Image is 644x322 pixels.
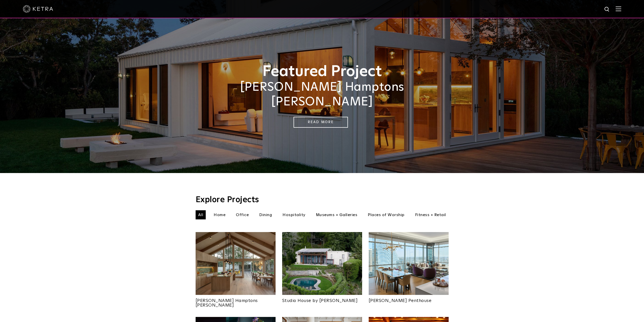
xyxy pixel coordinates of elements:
li: Places of Worship [365,210,407,219]
h3: Explore Projects [196,196,449,204]
li: All [196,210,206,219]
li: Office [233,210,251,219]
li: Hospitality [280,210,308,219]
a: [PERSON_NAME] Hamptons [PERSON_NAME] [196,295,276,308]
a: Studio House by [PERSON_NAME] [282,295,362,303]
img: Project_Landing_Thumbnail-2022smaller [369,232,449,295]
img: ketra-logo-2019-white [23,5,53,13]
img: An aerial view of Olson Kundig's Studio House in Seattle [282,232,362,295]
a: Read More [294,117,348,128]
a: [PERSON_NAME] Penthouse [369,295,449,303]
h1: Featured Project [196,63,449,80]
li: Museums + Galleries [313,210,360,219]
li: Fitness + Retail [412,210,449,219]
li: Home [211,210,228,219]
img: Project_Landing_Thumbnail-2021 [196,232,276,295]
h2: [PERSON_NAME] Hamptons [PERSON_NAME] [196,80,449,109]
li: Dining [257,210,275,219]
img: search icon [604,6,610,13]
img: Hamburger%20Nav.svg [616,6,621,11]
